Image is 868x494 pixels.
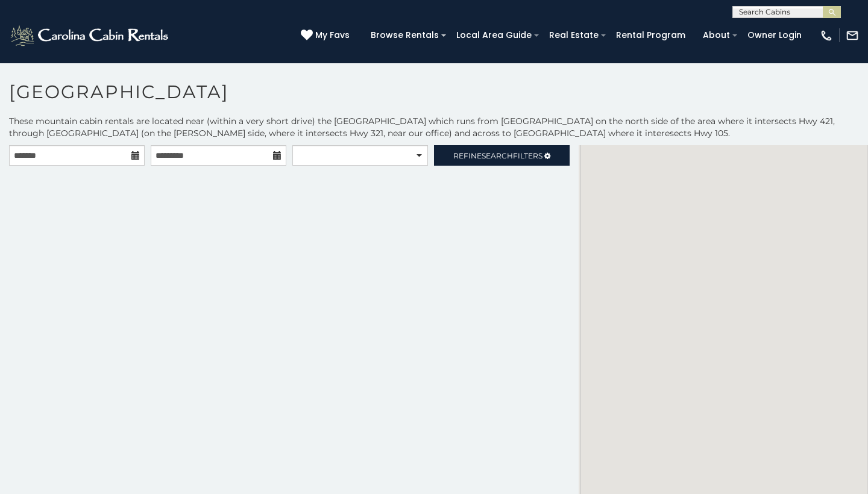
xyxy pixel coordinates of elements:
img: White-1-2.png [9,23,172,48]
span: My Favs [315,29,350,42]
a: RefineSearchFilters [434,145,570,166]
a: Rental Program [610,26,691,45]
a: Browse Rentals [365,26,445,45]
span: Search [482,151,513,160]
img: phone-regular-white.png [820,29,833,42]
a: About [697,26,736,45]
a: My Favs [301,29,353,42]
a: Owner Login [741,26,808,45]
a: Local Area Guide [450,26,538,45]
a: Real Estate [543,26,605,45]
img: mail-regular-white.png [846,29,859,42]
span: Refine Filters [453,151,542,160]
